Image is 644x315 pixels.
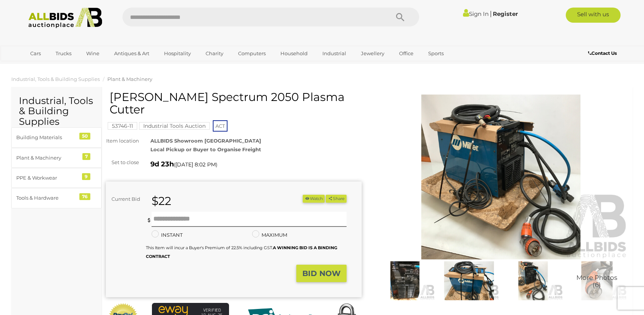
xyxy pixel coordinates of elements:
a: Cars [25,47,46,60]
a: Register [493,10,518,17]
span: | [490,9,492,18]
button: BID NOW [296,265,347,282]
button: Share [326,195,347,203]
div: 7 [82,153,90,160]
h1: [PERSON_NAME] Spectrum 2050 Plasma Cutter [110,91,360,116]
a: [GEOGRAPHIC_DATA] [25,60,89,72]
span: ( ) [174,161,217,168]
a: Trucks [51,47,76,60]
div: Current Bid [106,195,146,203]
a: Jewellery [356,47,389,60]
a: Wine [81,47,104,60]
h2: Industrial, Tools & Building Supplies [19,96,94,127]
span: [DATE] 8:02 PM [175,161,216,168]
div: 9 [82,173,90,180]
li: Watch this item [303,195,325,203]
div: 76 [79,193,90,200]
div: Set to close [100,158,145,167]
img: Allbids.com.au [24,8,106,28]
strong: BID NOW [302,269,341,278]
a: Contact Us [588,49,619,57]
b: Contact Us [588,50,617,56]
a: Charity [201,47,228,60]
div: Tools & Hardware [16,194,79,202]
a: Industrial Tools Auction [139,123,210,129]
strong: Local Pickup or Buyer to Organise Freight [150,146,261,152]
a: Plant & Machinery 7 [11,148,102,168]
mark: 53746-11 [108,122,137,130]
img: Miller Spectrum 2050 Plasma Cutter [373,95,629,259]
strong: 9d 23h [150,160,174,168]
img: Miller Spectrum 2050 Plasma Cutter [375,261,435,300]
div: Plant & Machinery [16,154,79,162]
a: Household [276,47,313,60]
label: INSTANT [152,231,183,239]
img: Miller Spectrum 2050 Plasma Cutter [439,261,499,300]
a: Office [394,47,418,60]
div: Item location [100,137,145,145]
a: Industrial [317,47,351,60]
a: 53746-11 [108,123,137,129]
button: Search [381,8,419,26]
mark: Industrial Tools Auction [139,122,210,130]
div: Building Materials [16,133,79,142]
strong: $22 [152,194,171,208]
button: Watch [303,195,325,203]
a: Antiques & Art [109,47,154,60]
img: Miller Spectrum 2050 Plasma Cutter [503,261,563,300]
strong: ALLBIDS Showroom [GEOGRAPHIC_DATA] [150,138,261,144]
small: This Item will incur a Buyer's Premium of 22.5% including GST. [146,245,337,259]
span: More Photos (6) [576,275,617,289]
label: MAXIMUM [252,231,287,239]
a: Tools & Hardware 76 [11,188,102,208]
span: ACT [213,120,228,132]
a: PPE & Workwear 9 [11,168,102,188]
a: Hospitality [159,47,196,60]
a: Building Materials 50 [11,127,102,147]
a: Sell with us [566,8,621,23]
a: Sign In [463,10,489,17]
a: More Photos(6) [567,261,627,300]
a: Industrial, Tools & Building Supplies [11,76,100,82]
img: Miller Spectrum 2050 Plasma Cutter [567,261,627,300]
a: Sports [423,47,449,60]
a: Computers [233,47,271,60]
div: 50 [79,133,90,140]
div: PPE & Workwear [16,174,79,182]
a: Plant & Machinery [107,76,152,82]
